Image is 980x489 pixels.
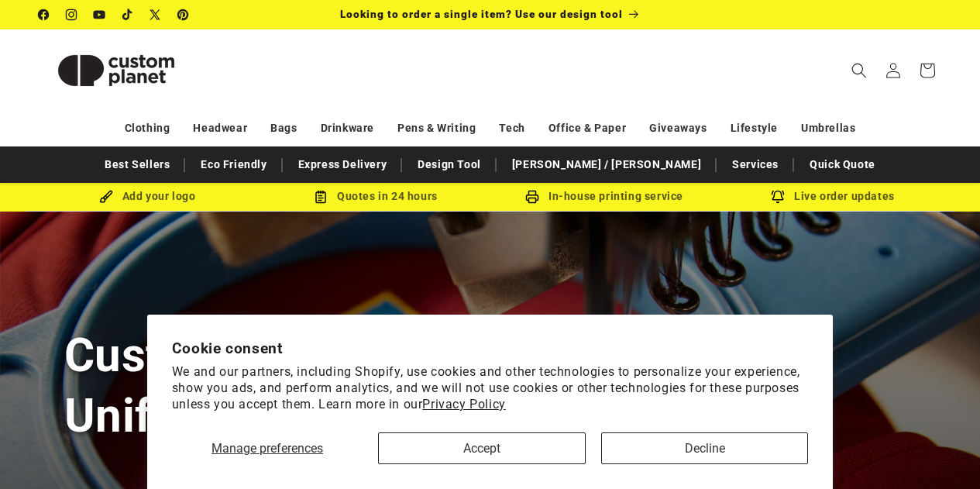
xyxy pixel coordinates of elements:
[262,187,490,206] div: Quotes in 24 hours
[378,432,585,464] button: Accept
[719,187,947,206] div: Live order updates
[321,115,374,142] a: Drinkware
[771,190,785,204] img: Order updates
[172,432,363,464] button: Manage preferences
[125,115,170,142] a: Clothing
[172,364,809,412] p: We and our partners, including Shopify, use cookies and other technologies to personalize your ex...
[499,115,524,142] a: Tech
[211,441,323,456] span: Manage preferences
[33,187,262,206] div: Add your logo
[724,151,786,178] a: Services
[842,53,876,88] summary: Search
[64,325,916,445] h1: Custom Embroidery for Workwear, Uniforms & Sportswear
[649,115,707,142] a: Giveaways
[314,190,328,204] img: Order Updates Icon
[601,432,808,464] button: Decline
[99,190,113,204] img: Brush Icon
[422,397,505,412] a: Privacy Policy
[548,115,626,142] a: Office & Paper
[193,151,274,178] a: Eco Friendly
[340,8,623,20] span: Looking to order a single item? Use our design tool
[97,151,177,178] a: Best Sellers
[39,36,194,105] img: Custom Planet
[731,115,778,142] a: Lifestyle
[193,115,247,142] a: Headwear
[490,187,719,206] div: In-house printing service
[270,115,297,142] a: Bags
[410,151,489,178] a: Design Tool
[172,339,809,357] h2: Cookie consent
[801,115,855,142] a: Umbrellas
[525,190,539,204] img: In-house printing
[291,151,395,178] a: Express Delivery
[802,151,883,178] a: Quick Quote
[504,151,709,178] a: [PERSON_NAME] / [PERSON_NAME]
[397,115,476,142] a: Pens & Writing
[33,29,200,111] a: Custom Planet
